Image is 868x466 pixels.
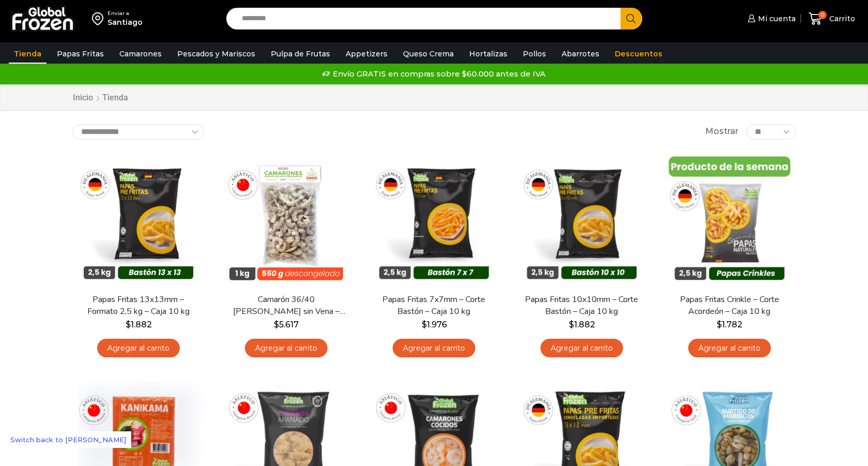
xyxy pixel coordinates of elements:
[818,11,827,19] span: 0
[464,44,513,64] a: Hortalizas
[102,93,128,102] h1: Tienda
[518,44,551,64] a: Pollos
[422,320,447,329] bdi: 1.976
[52,44,109,64] a: Papas Fritas
[522,294,641,318] a: Papas Fritas 10x10mm – Corte Bastón – Caja 10 kg
[540,339,623,358] a: Agregar al carrito: “Papas Fritas 10x10mm - Corte Bastón - Caja 10 kg”
[670,294,789,318] a: Papas Fritas Crinkle – Corte Acordeón – Caja 10 kg
[340,44,393,64] a: Appetizers
[705,126,738,138] span: Mostrar
[274,320,299,329] bdi: 5.617
[569,320,595,329] bdi: 1.882
[375,294,493,318] a: Papas Fritas 7x7mm – Corte Bastón – Caja 10 kg
[569,320,574,329] span: $
[79,294,198,318] a: Papas Fritas 13x13mm – Formato 2,5 kg – Caja 10 kg
[172,44,260,64] a: Pescados y Mariscos
[126,320,131,329] span: $
[227,294,346,318] a: Camarón 36/40 [PERSON_NAME] sin Vena – Bronze – Caja 10 kg
[9,44,47,64] a: Tienda
[755,13,796,24] span: Mi cuenta
[610,44,668,64] a: Descuentos
[806,7,858,31] a: 0 Carrito
[97,339,180,358] a: Agregar al carrito: “Papas Fritas 13x13mm - Formato 2,5 kg - Caja 10 kg”
[717,320,722,329] span: $
[274,320,279,329] span: $
[827,13,855,24] span: Carrito
[621,8,642,29] button: Search button
[107,10,143,17] div: Enviar a
[245,339,328,358] a: Agregar al carrito: “Camarón 36/40 Crudo Pelado sin Vena - Bronze - Caja 10 kg”
[398,44,459,64] a: Queso Crema
[717,320,742,329] bdi: 1.782
[5,431,131,448] a: Switch back to [PERSON_NAME]
[688,339,771,358] a: Agregar al carrito: “Papas Fritas Crinkle - Corte Acordeón - Caja 10 kg”
[393,339,475,358] a: Agregar al carrito: “Papas Fritas 7x7mm - Corte Bastón - Caja 10 kg”
[72,92,128,104] nav: Breadcrumb
[107,17,143,27] div: Santiago
[745,8,796,29] a: Mi cuenta
[72,92,94,104] a: Inicio
[126,320,152,329] bdi: 1.882
[556,44,605,64] a: Abarrotes
[266,44,335,64] a: Pulpa de Frutas
[72,124,204,140] select: Pedido de la tienda
[114,44,167,64] a: Camarones
[422,320,427,329] span: $
[92,10,107,27] img: address-field-icon.svg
